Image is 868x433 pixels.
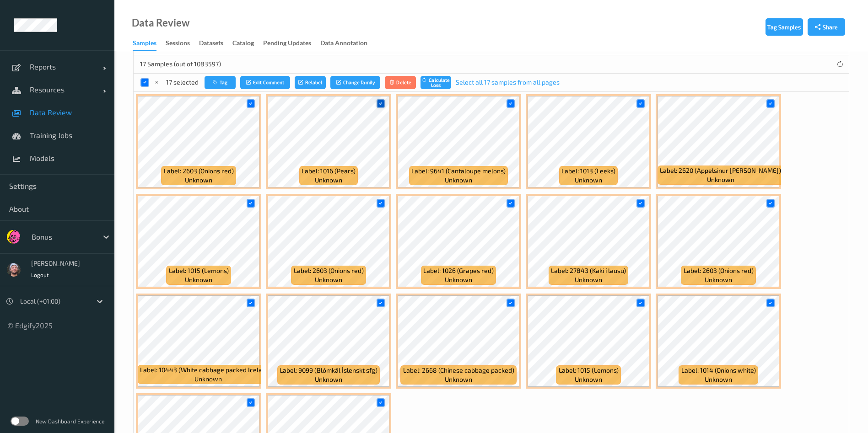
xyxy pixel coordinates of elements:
[559,366,619,375] span: Label: 1015 (Lemons)
[315,275,342,284] span: unknown
[166,38,190,50] div: Sessions
[169,266,229,275] span: Label: 1015 (Lemons)
[575,275,602,284] span: unknown
[295,76,326,89] button: Relabel
[302,166,356,176] span: Label: 1016 (Pears)
[320,37,377,50] a: Data Annotation
[263,38,311,50] div: Pending Updates
[199,38,223,50] div: Datasets
[164,166,234,176] span: Label: 2603 (Onions red)
[205,76,236,89] button: Tag
[194,374,222,384] span: unknown
[320,38,367,50] div: Data Annotation
[575,176,602,185] span: unknown
[445,375,472,384] span: unknown
[140,365,276,374] span: Label: 10443 (White cabbage packed Icelandic)
[421,76,452,89] button: Calculate Loss
[707,175,734,184] span: unknown
[263,37,320,50] a: Pending Updates
[456,78,560,87] a: Select all 17 samples from all pages
[132,18,189,27] div: Data Review
[280,366,377,375] span: Label: 9099 (Blómkál Íslenskt sfg)
[681,366,756,375] span: Label: 1014 (Onions white)
[660,166,781,175] span: Label: 2620 (Appelsinur [PERSON_NAME])
[185,176,212,185] span: unknown
[403,366,514,375] span: Label: 2668 (Chinese cabbage packed)
[133,37,166,51] a: Samples
[684,266,754,275] span: Label: 2603 (Onions red)
[232,37,263,50] a: Catalog
[232,38,254,50] div: Catalog
[185,275,212,284] span: unknown
[766,18,803,36] button: Tag Samples
[705,275,732,284] span: unknown
[199,37,232,50] a: Datasets
[808,18,845,36] button: Share
[166,37,199,50] a: Sessions
[411,166,506,176] span: Label: 9641 (Cantaloupe melons)
[166,78,199,87] p: 17 selected
[330,76,381,89] button: Change family
[385,76,416,89] button: Delete
[445,275,472,284] span: unknown
[551,266,626,275] span: Label: 27843 (Kaki í lausu)
[575,375,602,384] span: unknown
[315,176,342,185] span: unknown
[240,76,291,89] button: Edit Comment
[140,59,221,69] p: 17 Samples (out of 1083597)
[705,375,732,384] span: unknown
[315,375,342,384] span: unknown
[445,176,472,185] span: unknown
[423,266,494,275] span: Label: 1026 (Grapes red)
[561,166,615,176] span: Label: 1013 (Leeks)
[133,38,156,51] div: Samples
[294,266,364,275] span: Label: 2603 (Onions red)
